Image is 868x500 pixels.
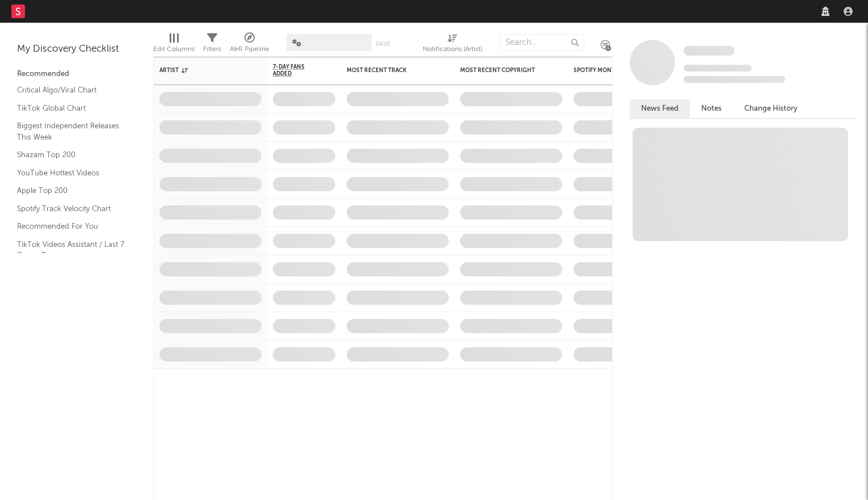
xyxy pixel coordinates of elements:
div: Spotify Monthly Listeners [574,67,659,74]
div: Artist [159,67,245,74]
div: Filters [203,28,221,61]
div: Edit Columns [153,43,195,56]
div: Filters [203,43,221,56]
a: Shazam Top 200 [17,149,125,161]
span: 0 fans last week [684,76,785,83]
span: Tracking Since: [DATE] [684,65,752,72]
a: Some Artist [684,45,735,57]
div: A&R Pipeline [230,28,269,61]
a: Critical Algo/Viral Chart [17,84,125,96]
a: Recommended For You [17,220,125,233]
a: Spotify Track Velocity Chart [17,203,125,215]
button: Notes [690,99,733,118]
div: Most Recent Copyright [460,67,545,74]
button: News Feed [630,99,690,118]
div: My Discovery Checklist [17,43,136,56]
a: TikTok Videos Assistant / Last 7 Days - Top [17,238,125,262]
button: Save [376,41,390,47]
a: TikTok Global Chart [17,102,125,115]
button: Change History [733,99,809,118]
span: Some Artist [684,46,735,56]
div: A&R Pipeline [230,43,269,56]
div: Most Recent Track [347,67,432,74]
input: Search... [499,34,584,51]
div: Notifications (Artist) [423,43,482,56]
div: Recommended [17,68,136,81]
a: Biggest Independent Releases This Week [17,120,125,143]
a: YouTube Hottest Videos [17,167,125,179]
a: Apple Top 200 [17,184,125,197]
div: Notifications (Artist) [423,28,482,61]
div: Edit Columns [153,28,195,61]
span: 7-Day Fans Added [273,64,318,77]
